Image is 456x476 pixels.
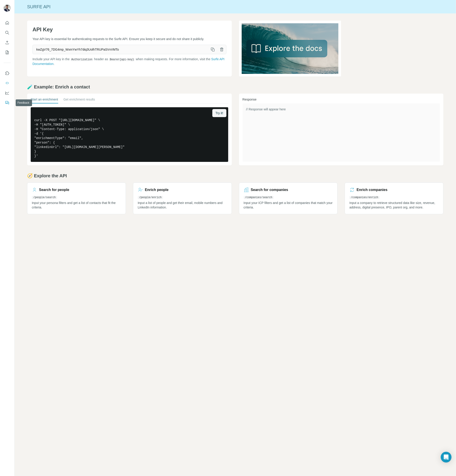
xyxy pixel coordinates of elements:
a: Search for people/people/searchInput your persona filters and get a list of contacts that fit the... [27,182,126,214]
div: Open Intercom Messenger [441,452,452,463]
button: My lists [4,48,11,56]
button: Use Surfe API [4,79,11,87]
h2: 🧭 Explore the API [27,173,443,179]
a: Enrich companies/companies/enrichInput a company to retrieve structured data like size, revenue, ... [345,182,443,214]
span: kwZgV76_7DG4mp_WxmYwYh7diq3UolhTRUPaSVvVMTo [33,45,208,54]
button: Use Surfe on LinkedIn [4,69,11,77]
button: Start an enrichment [31,97,58,103]
h3: Response [243,97,440,102]
p: Include your API key in the header as when making requests. For more information, visit the . [32,57,226,66]
button: Enrich CSV [4,39,11,47]
a: Search for companies/companies/searchInput your ICP filters and get a list of companies that matc... [239,182,338,214]
button: Try it! [212,109,226,117]
button: Dashboard [4,89,11,97]
pre: curl -X POST "[URL][DOMAIN_NAME]" \ -H "[AUTH_TOKEN]" \ -H "Content-Type: application/json" \ -d ... [31,107,228,162]
span: Try it! [215,111,223,115]
code: /people/search [32,196,57,199]
a: Enrich people/people/enrichInput a list of people and get their email, mobile numbers and LinkedI... [133,182,232,214]
h1: API Key [32,26,226,33]
code: /companies/enrich [349,196,379,199]
img: Avatar [4,4,11,12]
button: Quick start [4,19,11,27]
p: Input a list of people and get their email, mobile numbers and LinkedIn information. [138,201,227,210]
code: /companies/search [244,196,274,199]
p: Your API key is essential for authenticating requests to the Surfe API. Ensure you keep it secure... [32,37,226,41]
h3: Enrich people [145,187,169,193]
p: Input your ICP filters and get a list of companies that match your criteria. [244,201,333,210]
button: Get enrichment results [63,97,95,103]
h3: Search for people [39,187,69,193]
h3: Enrich companies [357,187,387,193]
h2: 🧪 Example: Enrich a contact [27,84,443,90]
span: // Response will appear here [246,107,286,111]
code: Authorization [71,58,93,61]
code: Bearer {api-key} [109,58,135,61]
button: Search [4,29,11,37]
button: Feedback [4,99,11,107]
p: Input a company to retrieve structured data like size, revenue, address, digital presence, IPO, p... [349,201,439,210]
code: /people/enrich [138,196,163,199]
h3: Search for companies [251,187,288,193]
p: Input your persona filters and get a list of contacts that fit the criteria. [32,201,121,210]
div: Surfe API [15,4,456,10]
